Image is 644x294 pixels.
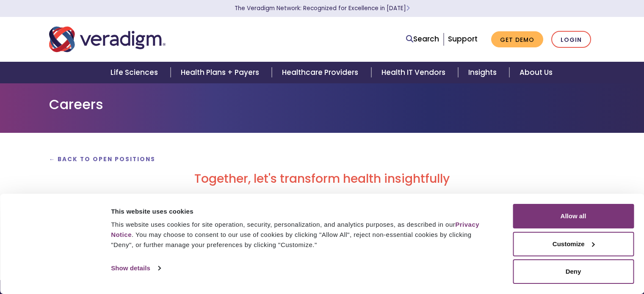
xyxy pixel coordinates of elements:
[371,62,458,83] a: Health IT Vendors
[491,31,543,48] a: Get Demo
[111,206,494,217] div: This website uses cookies
[513,204,634,228] button: Allow all
[111,220,494,250] div: This website uses cookies for site operation, security, personalization, and analytics purposes, ...
[448,34,478,44] a: Support
[272,62,371,83] a: Healthcare Providers
[171,62,272,83] a: Health Plans + Payers
[49,172,595,186] h2: Together, let's transform health insightfully
[49,155,156,163] a: ← Back to Open Positions
[551,31,591,48] a: Login
[406,33,439,45] a: Search
[49,25,166,53] img: Veradigm logo
[406,4,410,12] span: Learn More
[235,4,410,12] a: The Veradigm Network: Recognized for Excellence in [DATE]Learn More
[49,96,595,113] h1: Careers
[458,62,509,83] a: Insights
[100,62,171,83] a: Life Sciences
[513,232,634,256] button: Customize
[111,262,160,275] a: Show details
[509,62,563,83] a: About Us
[513,259,634,284] button: Deny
